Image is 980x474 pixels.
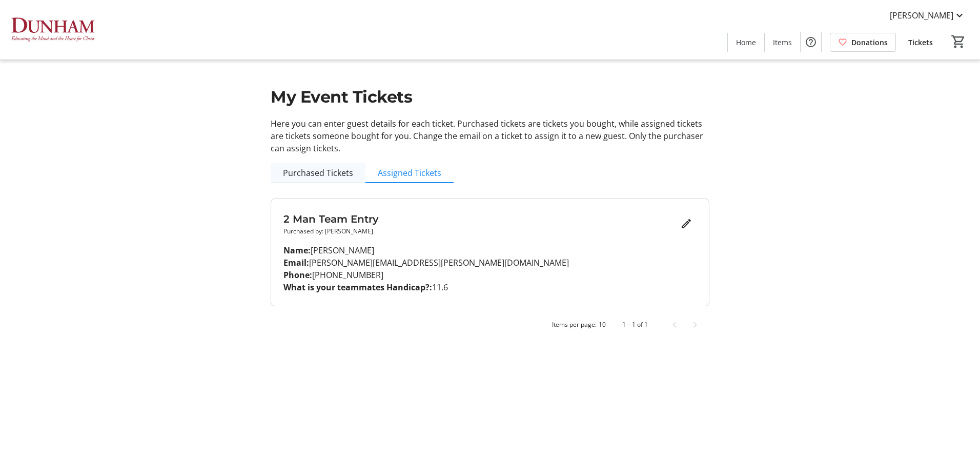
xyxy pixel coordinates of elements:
[283,256,697,269] p: [PERSON_NAME][EMAIL_ADDRESS][PERSON_NAME][DOMAIN_NAME]
[622,320,648,329] div: 1 – 1 of 1
[283,245,311,256] strong: Name:
[949,32,968,51] button: Cart
[890,9,953,22] span: [PERSON_NAME]
[378,169,441,177] span: Assigned Tickets
[908,37,933,48] span: Tickets
[283,169,353,177] span: Purchased Tickets
[283,282,432,293] strong: What is your teammates Handicap?:
[271,85,709,109] h1: My Event Tickets
[283,281,697,293] p: 11.6
[685,314,705,335] button: Next page
[830,33,896,52] a: Donations
[283,269,312,281] strong: Phone:
[851,37,888,48] span: Donations
[801,32,821,52] button: Help
[765,33,800,52] a: Items
[676,213,697,234] button: Edit
[664,314,685,335] button: Previous page
[773,37,792,48] span: Items
[283,227,676,236] p: Purchased by: [PERSON_NAME]
[6,4,97,55] img: The Dunham School's Logo
[728,33,764,52] a: Home
[283,244,697,256] p: [PERSON_NAME]
[736,37,756,48] span: Home
[882,7,974,24] button: [PERSON_NAME]
[552,320,597,329] div: Items per page:
[283,257,309,268] strong: Email:
[283,211,676,227] h3: 2 Man Team Entry
[599,320,606,329] div: 10
[283,269,697,281] p: [PHONE_NUMBER]
[900,33,941,52] a: Tickets
[271,117,709,154] p: Here you can enter guest details for each ticket. Purchased tickets are tickets you bought, while...
[271,314,709,335] mat-paginator: Select page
